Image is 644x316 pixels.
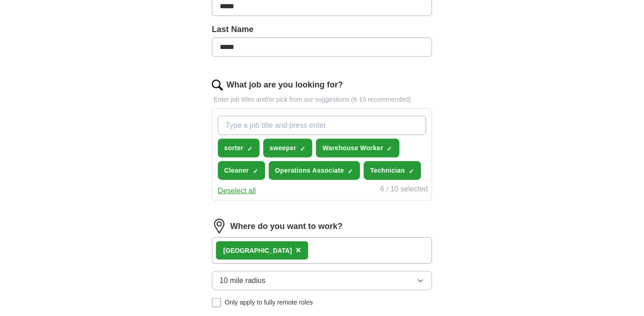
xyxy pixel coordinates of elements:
[224,166,249,175] span: Cleaner
[409,168,414,175] span: ✓
[218,139,260,158] button: sorter✓
[316,139,399,158] button: Warehouse Worker✓
[270,143,296,153] span: sweeper
[212,80,223,91] img: search.png
[269,161,360,180] button: Operations Associate✓
[275,166,344,175] span: Operations Associate
[220,275,266,286] span: 10 mile radius
[387,145,393,153] span: ✓
[223,246,292,256] div: [GEOGRAPHIC_DATA]
[300,145,305,153] span: ✓
[218,185,256,196] button: Deselect all
[212,95,432,104] p: Enter job titles and/or pick from our suggestions (6-10 recommended)
[364,161,421,180] button: Technician✓
[218,161,265,180] button: Cleaner✓
[212,271,432,290] button: 10 mile radius
[212,23,432,36] label: Last Name
[263,139,312,158] button: sweeper✓
[230,220,343,233] label: Where do you want to work?
[212,219,227,234] img: location.png
[227,79,343,91] label: What job are you looking for?
[348,168,353,175] span: ✓
[296,245,301,255] span: ×
[225,298,313,307] span: Only apply to fully remote roles
[224,143,244,153] span: sorter
[218,116,426,135] input: Type a job title and press enter
[370,166,405,175] span: Technician
[322,143,383,153] span: Warehouse Worker
[212,298,221,307] input: Only apply to fully remote roles
[380,184,428,196] div: 6 / 10 selected
[247,145,253,153] span: ✓
[253,168,258,175] span: ✓
[296,244,301,257] button: ×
